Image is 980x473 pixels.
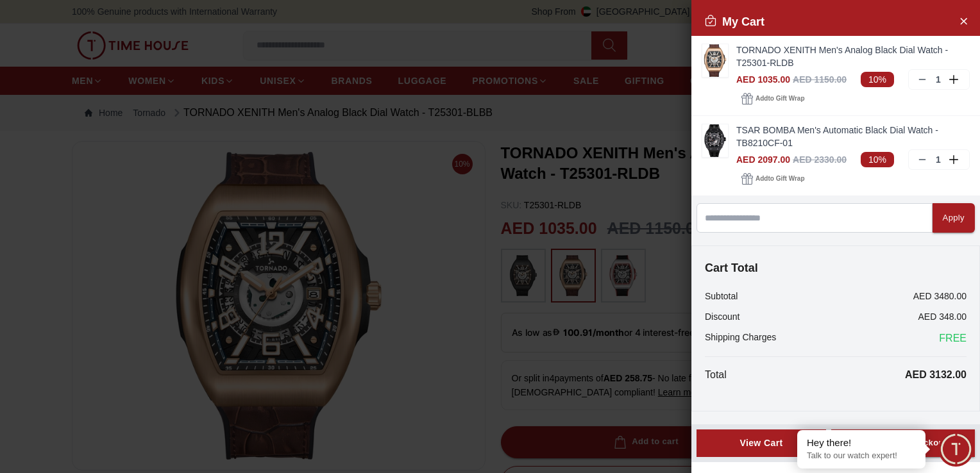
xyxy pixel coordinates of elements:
[736,154,790,165] span: AED 2097.00
[704,13,765,31] h2: My Cart
[953,10,974,31] button: Close Account
[705,259,967,277] h4: Cart Total
[933,203,975,233] button: Apply
[943,211,965,226] div: Apply
[697,429,826,457] button: View Cart
[807,436,916,449] div: Hey there!
[707,436,815,449] div: View Cart
[807,451,916,461] p: Talk to our watch expert!
[705,367,727,383] p: Total
[736,170,809,188] button: Addto Gift Wrap
[736,90,809,108] button: Addto Gift Wrap
[702,44,728,77] img: ...
[736,74,790,85] span: AED 1035.00
[705,290,738,303] p: Subtotal
[861,72,894,87] span: 10%
[793,74,847,85] span: AED 1150.00
[918,310,967,323] p: AED 348.00
[702,124,728,157] img: ...
[905,367,967,383] p: AED 3132.00
[939,331,967,346] span: FREE
[861,152,894,167] span: 10%
[913,290,967,303] p: AED 3480.00
[756,92,804,105] span: Add to Gift Wrap
[793,154,847,165] span: AED 2330.00
[736,44,970,69] a: TORNADO XENITH Men's Analog Black Dial Watch - T25301-RLDB
[938,431,974,467] div: Chat Widget
[933,73,943,86] p: 1
[736,124,970,149] a: TSAR BOMBA Men's Automatic Black Dial Watch - TB8210CF-01
[933,153,943,166] p: 1
[705,331,776,346] p: Shipping Charges
[756,172,804,185] span: Add to Gift Wrap
[705,310,739,323] p: Discount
